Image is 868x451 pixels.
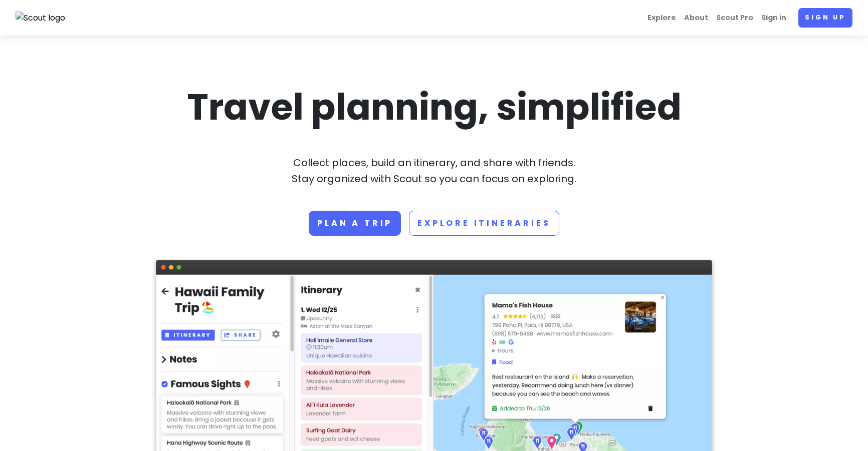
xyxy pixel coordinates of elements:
h1: Travel planning, simplified [156,84,712,131]
a: Scout Pro [712,8,757,28]
img: Scout logo [16,12,66,25]
p: Collect places, build an itinerary, and share with friends. Stay organized with Scout so you can ... [156,155,712,187]
a: Sign in [757,8,790,28]
a: Plan a trip [309,211,401,236]
a: Sign up [798,8,852,28]
a: Explore [643,8,680,28]
a: About [680,8,712,28]
a: Explore Itineraries [409,211,559,236]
